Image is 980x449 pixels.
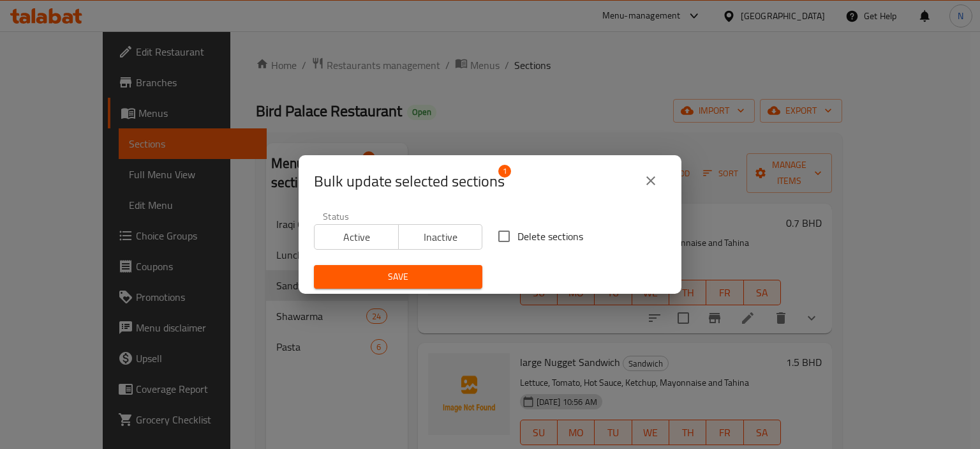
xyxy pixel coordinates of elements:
span: Active [320,228,394,247]
span: Inactive [404,228,478,247]
span: 1 [498,165,511,178]
span: Save [324,269,472,285]
span: Selected section count [314,171,505,192]
button: Save [314,265,482,289]
button: Active [314,224,399,250]
span: Delete sections [517,229,583,244]
button: Inactive [398,224,483,250]
button: close [635,165,666,196]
